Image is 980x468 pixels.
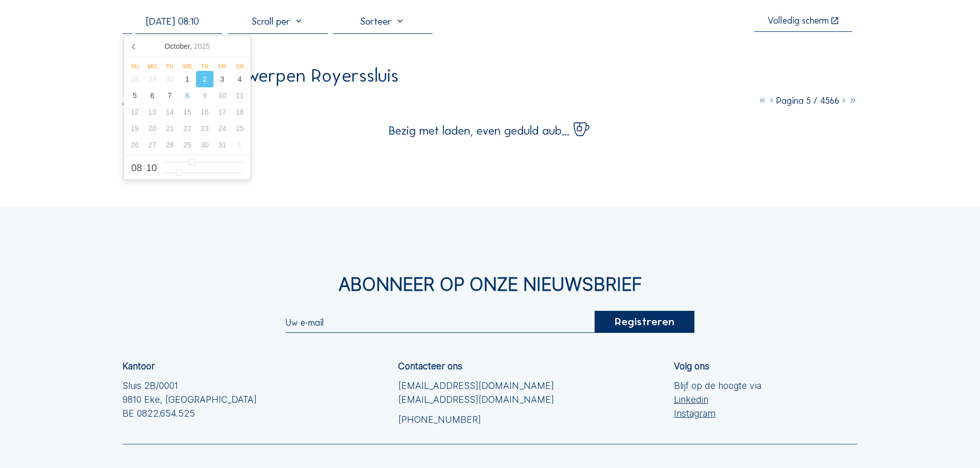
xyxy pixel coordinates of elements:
div: Abonneer op onze nieuwsbrief [122,275,858,294]
div: 31 [213,137,231,153]
div: 7 [161,87,179,104]
div: 4 [231,71,248,87]
div: 29 [179,137,196,153]
div: 15 [179,104,196,120]
div: 2 [196,71,213,87]
span: 08 [131,163,142,173]
div: 28 [126,71,144,87]
div: 29 [144,71,161,87]
a: Linkedin [674,393,761,407]
div: October, [161,38,214,54]
div: Volledig scherm [768,16,829,26]
div: 18 [231,104,248,120]
div: 3 [213,71,231,87]
a: Instagram [674,407,761,421]
div: Camera 4 [122,93,224,106]
div: 20 [144,120,161,137]
div: Sa [231,63,248,69]
div: Th [196,63,213,69]
div: 1 [231,137,248,153]
div: Rinkoniën / Antwerpen Royerssluis [122,66,399,85]
div: 9 [196,87,213,104]
span: Pagina 5 / 4566 [776,95,839,106]
div: 1 [179,71,196,87]
input: Uw e-mail [286,317,594,328]
div: 23 [196,120,213,137]
div: Kantoor [122,362,155,371]
div: 8 [179,87,196,104]
div: Registreren [594,311,694,333]
div: 28 [161,137,179,153]
span: 10 [146,163,157,173]
div: Mo [144,63,161,69]
div: Sluis 2B/0001 9810 Eke, [GEOGRAPHIC_DATA] BE 0822.654.525 [122,379,257,420]
div: Fr [213,63,231,69]
div: 13 [144,104,161,120]
div: Volg ons [674,362,709,371]
div: 25 [231,120,248,137]
a: [EMAIL_ADDRESS][DOMAIN_NAME] [398,379,554,393]
div: 16 [196,104,213,120]
div: 5 [126,87,144,104]
div: 14 [161,104,179,120]
a: [EMAIL_ADDRESS][DOMAIN_NAME] [398,393,554,407]
div: 10 [213,87,231,104]
div: Contacteer ons [398,362,462,371]
i: 2025 [194,42,210,50]
div: 30 [161,71,179,87]
div: 17 [213,104,231,120]
input: Zoek op datum 󰅀 [122,15,222,27]
a: [PHONE_NUMBER] [398,413,554,427]
div: 22 [179,120,196,137]
div: 24 [213,120,231,137]
div: 12 [126,104,144,120]
div: 19 [126,120,144,137]
div: Blijf op de hoogte via [674,379,761,420]
div: Su [126,63,144,69]
div: 6 [144,87,161,104]
div: 26 [126,137,144,153]
div: 21 [161,120,179,137]
div: Tu [161,63,179,69]
div: We [179,63,196,69]
div: 27 [144,137,161,153]
div: 30 [196,137,213,153]
div: 11 [231,87,248,104]
span: : [143,163,145,171]
span: Bezig met laden, even geduld aub... [389,125,569,137]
